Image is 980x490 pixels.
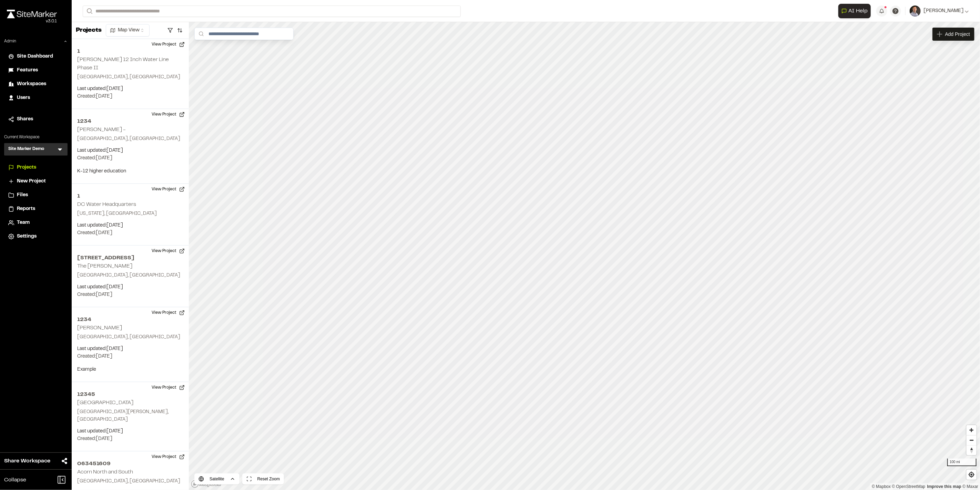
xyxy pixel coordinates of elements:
h2: 063451609 [77,460,183,468]
p: Last updated: [DATE] [77,345,183,353]
p: Created: [DATE] [77,154,183,162]
h2: [GEOGRAPHIC_DATA] [77,400,133,405]
p: Last updated: [DATE] [77,222,183,229]
a: New Project [8,178,63,185]
h2: 1 [77,192,183,200]
p: Created: [DATE] [77,229,183,237]
span: Reset bearing to north [967,446,977,455]
span: Shares [17,116,33,123]
button: View Project [147,184,189,195]
p: Last updated: [DATE] [77,428,183,435]
a: Mapbox [872,484,891,489]
div: Oh geez...please don't... [7,18,57,24]
p: Admin [4,38,16,44]
span: Files [17,191,28,199]
span: Share Workspace [4,457,50,465]
a: Mapbox logo [191,480,221,488]
p: K-12 higher education [77,168,183,175]
button: Find my location [967,470,977,480]
h2: DC Water Headquarters [77,202,136,207]
button: Open AI Assistant [838,4,871,18]
p: Current Workspace [4,134,68,140]
button: View Project [147,307,189,318]
a: Reports [8,205,63,213]
span: Collapse [4,476,26,484]
a: Maxar [962,484,978,489]
a: Files [8,191,63,199]
a: Shares [8,116,63,123]
a: Settings [8,233,63,240]
p: Last updated: [DATE] [77,85,183,93]
p: [GEOGRAPHIC_DATA][PERSON_NAME], [GEOGRAPHIC_DATA] [77,408,183,423]
button: Search [83,6,95,17]
span: AI Help [848,7,868,15]
p: Created: [DATE] [77,353,183,360]
a: Workspaces [8,80,63,88]
p: [GEOGRAPHIC_DATA], [GEOGRAPHIC_DATA] [77,272,183,279]
a: OpenStreetMap [892,484,926,489]
p: Projects [76,26,102,35]
span: Projects [17,164,36,171]
p: [GEOGRAPHIC_DATA], [GEOGRAPHIC_DATA] [77,333,183,341]
button: View Project [147,382,189,393]
button: Zoom in [967,425,977,435]
h2: 1234 [77,316,183,324]
span: Users [17,94,30,102]
button: Zoom out [967,435,977,445]
img: rebrand.png [7,10,57,18]
p: Created: [DATE] [77,435,183,443]
button: View Project [147,109,189,120]
p: Last updated: [DATE] [77,283,183,291]
div: 100 mi [947,459,977,466]
span: [PERSON_NAME] [923,7,963,15]
a: Map feedback [927,484,961,489]
h2: [PERSON_NAME] - [77,127,126,132]
button: [PERSON_NAME] [910,6,969,17]
p: Last updated: [DATE] [77,147,183,154]
h2: Acorn North and South [77,470,133,474]
a: Projects [8,164,63,171]
p: [GEOGRAPHIC_DATA], [GEOGRAPHIC_DATA] [77,478,183,485]
button: View Project [147,451,189,462]
h2: The [PERSON_NAME] [77,264,132,269]
span: Features [17,67,38,74]
span: New Project [17,178,46,185]
span: Site Dashboard [17,53,53,60]
span: Reports [17,205,35,213]
p: [GEOGRAPHIC_DATA], [GEOGRAPHIC_DATA] [77,73,183,81]
p: Created: [DATE] [77,93,183,100]
span: Workspaces [17,80,46,88]
h2: 1234 [77,117,183,126]
div: Open AI Assistant [838,4,874,18]
span: Team [17,219,30,227]
p: [US_STATE], [GEOGRAPHIC_DATA] [77,210,183,218]
h2: [STREET_ADDRESS] [77,254,183,262]
h2: [PERSON_NAME] 12 Inch Water Line Phase II [77,57,169,70]
h2: 1 [77,47,183,56]
a: Site Dashboard [8,53,63,60]
button: View Project [147,39,189,50]
button: Reset bearing to north [967,445,977,455]
span: Zoom out [967,436,977,445]
a: Team [8,219,63,227]
span: Settings [17,233,37,240]
h2: 12345 [77,390,183,399]
img: User [910,6,921,17]
button: Satellite [194,473,239,484]
a: Features [8,67,63,74]
button: Reset Zoom [242,473,284,484]
p: [GEOGRAPHIC_DATA], [GEOGRAPHIC_DATA] [77,135,183,143]
h2: [PERSON_NAME] [77,326,122,330]
h3: Site Marker Demo [8,146,44,153]
button: View Project [147,246,189,257]
a: Users [8,94,63,102]
span: Add Project [945,31,970,38]
p: Example [77,366,183,373]
p: Created: [DATE] [77,291,183,299]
